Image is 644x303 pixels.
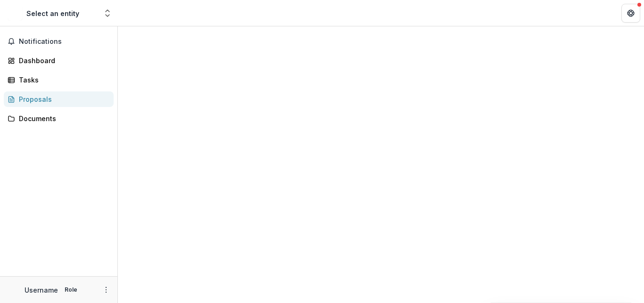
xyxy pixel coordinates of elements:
span: Notifications [19,38,110,46]
div: Dashboard [19,56,106,66]
a: Proposals [4,91,114,107]
div: Documents [19,114,106,123]
a: Tasks [4,72,114,88]
button: Open entity switcher [101,4,114,23]
button: More [100,284,112,295]
div: Select an entity [26,8,79,18]
div: Proposals [19,94,106,104]
button: Get Help [621,4,640,23]
a: Dashboard [4,53,114,68]
button: Notifications [4,34,114,49]
a: Documents [4,111,114,126]
div: Tasks [19,75,106,85]
p: Username [25,285,58,295]
p: Role [62,286,80,294]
